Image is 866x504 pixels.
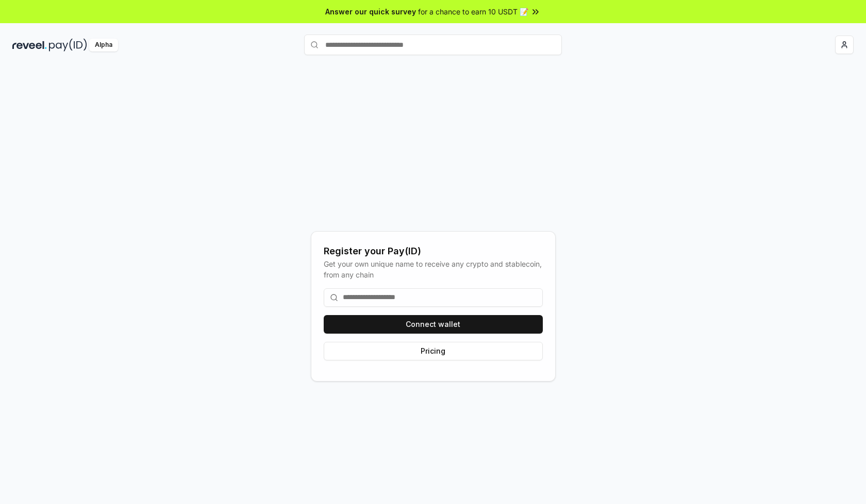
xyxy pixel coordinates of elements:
[324,244,543,258] div: Register your Pay(ID)
[12,39,47,51] img: reveel_dark
[89,39,118,51] div: Alpha
[325,6,416,17] span: Answer our quick survey
[418,6,528,17] span: for a chance to earn 10 USDT 📝
[324,315,543,334] button: Connect wallet
[324,342,543,360] button: Pricing
[324,258,543,280] div: Get your own unique name to receive any crypto and stablecoin, from any chain
[49,39,87,51] img: pay_id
